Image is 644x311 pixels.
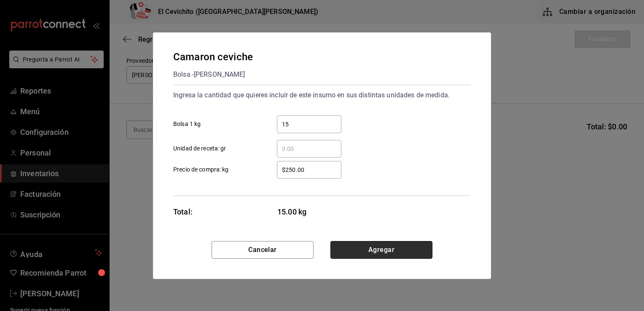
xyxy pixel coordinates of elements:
[173,165,229,174] span: Precio de compra: kg
[173,120,201,129] span: Bolsa 1 kg
[277,165,341,175] input: Precio de compra: kg
[173,68,253,81] div: Bolsa - [PERSON_NAME]
[277,144,341,154] input: Unidad de receta: gr
[173,88,471,102] div: Ingresa la cantidad que quieres incluir de este insumo en sus distintas unidades de medida.
[212,241,314,259] button: Cancelar
[330,241,432,259] button: Agregar
[173,49,253,64] div: Camaron ceviche
[277,206,342,217] span: 15.00 kg
[277,119,341,129] input: Bolsa 1 kg
[173,144,226,153] span: Unidad de receta: gr
[173,206,193,217] div: Total:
